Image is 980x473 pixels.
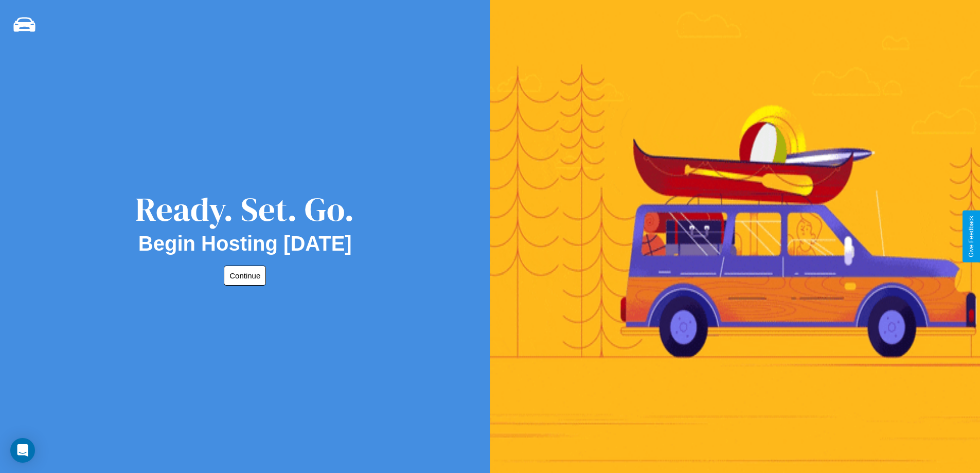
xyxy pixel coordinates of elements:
div: Open Intercom Messenger [10,438,35,463]
button: Continue [224,266,266,286]
h2: Begin Hosting [DATE] [138,232,352,255]
div: Give Feedback [968,216,975,257]
div: Ready. Set. Go. [135,186,354,232]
